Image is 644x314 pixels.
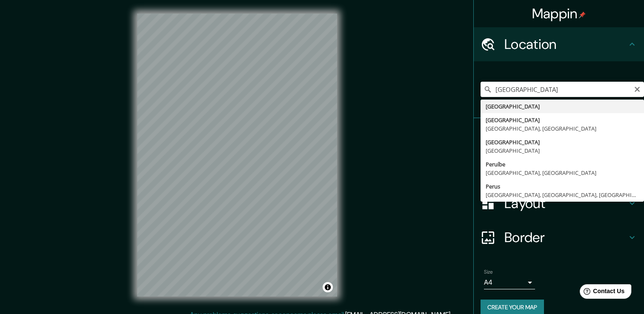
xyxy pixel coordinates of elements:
img: pin-icon.png [579,11,586,18]
div: Style [474,152,644,186]
div: [GEOGRAPHIC_DATA] [486,116,639,124]
div: [GEOGRAPHIC_DATA] [486,146,639,155]
div: Layout [474,186,644,220]
div: [GEOGRAPHIC_DATA] [486,138,639,146]
div: [GEOGRAPHIC_DATA] [486,102,639,111]
div: [GEOGRAPHIC_DATA], [GEOGRAPHIC_DATA] [486,168,639,177]
div: Pins [474,118,644,152]
div: Perus [486,182,639,191]
h4: Border [504,229,627,246]
div: A4 [484,276,535,289]
canvas: Map [137,14,337,297]
label: Size [484,268,493,276]
div: [GEOGRAPHIC_DATA], [GEOGRAPHIC_DATA], [GEOGRAPHIC_DATA] [486,191,639,199]
button: Toggle attribution [323,282,333,292]
input: Pick your city or area [481,82,644,97]
div: [GEOGRAPHIC_DATA], [GEOGRAPHIC_DATA] [486,124,639,133]
h4: Layout [504,195,627,212]
div: Peruíbe [486,160,639,168]
h4: Location [504,36,627,53]
div: Location [474,27,644,61]
button: Clear [634,85,641,93]
div: Border [474,220,644,254]
h4: Mappin [532,5,586,22]
iframe: Help widget launcher [568,281,635,305]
